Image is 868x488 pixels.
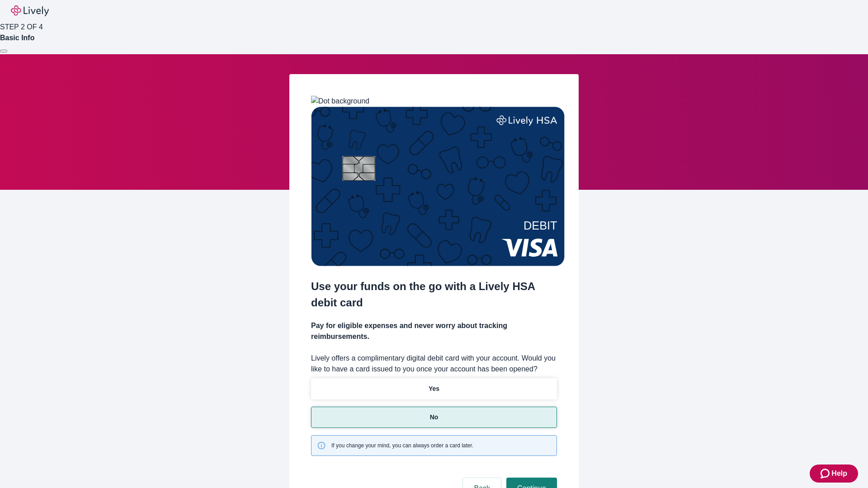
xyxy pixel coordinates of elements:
p: No [430,413,439,422]
h4: Pay for eligible expenses and never worry about tracking reimbursements. [311,320,557,342]
img: Debit card [311,107,565,266]
svg: Zendesk support icon [821,468,831,479]
span: If you change your mind, you can always order a card later. [331,441,473,450]
img: Dot background [311,96,369,107]
p: Yes [429,384,439,394]
button: Yes [311,378,557,399]
button: Zendesk support iconHelp [810,465,858,483]
h2: Use your funds on the go with a Lively HSA debit card [311,278,557,311]
button: No [311,407,557,428]
span: Help [831,468,847,479]
img: Lively [11,5,49,16]
label: Lively offers a complimentary digital debit card with your account. Would you like to have a card... [311,353,557,375]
